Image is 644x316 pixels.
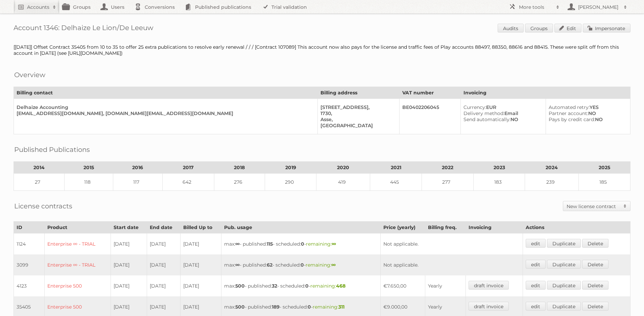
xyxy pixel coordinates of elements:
[44,222,111,233] th: Product
[14,222,45,233] th: ID
[582,260,609,269] a: Delete
[381,233,523,255] td: Not applicable.
[370,174,422,191] td: 445
[547,239,581,248] a: Duplicate
[14,174,65,191] td: 27
[14,201,72,211] h2: License contracts
[567,203,620,210] h2: New license contract
[14,70,45,80] h2: Overview
[180,233,221,255] td: [DATE]
[14,87,318,99] th: Billing contact
[547,260,581,269] a: Duplicate
[221,233,381,255] td: max: - published: - scheduled: -
[463,104,486,110] span: Currency:
[579,174,630,191] td: 185
[235,283,245,289] strong: 500
[301,241,304,247] strong: 0
[221,254,381,275] td: max: - published: - scheduled: -
[14,44,630,56] div: [[DATE]] Offset Contract 35405 from 10 to 35 to offer 25 extra publications to resolve early rene...
[235,262,240,268] strong: ∞
[526,239,546,248] a: edit
[525,174,579,191] td: 239
[214,174,265,191] td: 276
[235,241,240,247] strong: ∞
[381,275,425,296] td: €7.650,00
[547,281,581,290] a: Duplicate
[320,104,394,110] div: [STREET_ADDRESS],
[422,174,473,191] td: 277
[525,162,579,174] th: 2024
[525,24,553,32] a: Groups
[306,241,336,247] span: remaining:
[235,304,245,310] strong: 500
[147,275,180,296] td: [DATE]
[163,162,214,174] th: 2017
[549,110,625,116] div: NO
[461,87,630,99] th: Invoicing
[370,162,422,174] th: 2021
[463,110,540,116] div: Email
[400,99,461,134] td: BE0402206045
[338,304,344,310] strong: 311
[549,116,625,122] div: NO
[473,162,525,174] th: 2023
[466,222,523,233] th: Invoicing
[111,275,147,296] td: [DATE]
[111,233,147,255] td: [DATE]
[469,281,509,290] a: draft invoice
[308,304,311,310] strong: 0
[272,283,277,289] strong: 32
[113,174,163,191] td: 117
[306,262,336,268] span: remaining:
[320,116,394,122] div: Asse,
[425,222,466,233] th: Billing freq.
[332,241,336,247] strong: ∞
[469,302,509,311] a: draft invoice
[582,281,609,290] a: Delete
[147,233,180,255] td: [DATE]
[549,110,588,116] span: Partner account:
[549,104,625,110] div: YES
[14,144,90,155] h2: Published Publications
[526,281,546,290] a: edit
[180,254,221,275] td: [DATE]
[519,4,553,10] h2: More tools
[473,174,525,191] td: 183
[381,222,425,233] th: Price (yearly)
[463,104,540,110] div: EUR
[620,201,630,211] span: Toggle
[463,116,510,122] span: Send automatically:
[17,104,312,110] div: Delhaize Accounting
[44,275,111,296] td: Enterprise 500
[498,24,524,32] a: Audits
[272,304,280,310] strong: 189
[14,24,630,34] h1: Account 1346: Delhaize Le Lion/De Leeuw
[265,162,316,174] th: 2019
[549,104,590,110] span: Automated retry:
[547,302,581,311] a: Duplicate
[576,4,620,10] h2: [PERSON_NAME]
[320,122,394,129] div: [GEOGRAPHIC_DATA]
[463,116,540,122] div: NO
[113,162,163,174] th: 2016
[422,162,473,174] th: 2022
[381,254,523,275] td: Not applicable.
[27,4,49,10] h2: Accounts
[316,174,370,191] td: 419
[563,201,630,211] a: New license contract
[14,254,45,275] td: 3099
[221,275,381,296] td: max: - published: - scheduled: -
[316,162,370,174] th: 2020
[147,222,180,233] th: End date
[425,275,466,296] td: Yearly
[554,24,581,32] a: Edit
[582,239,609,248] a: Delete
[267,262,272,268] strong: 62
[147,254,180,275] td: [DATE]
[44,233,111,255] td: Enterprise ∞ - TRIAL
[64,174,113,191] td: 118
[313,304,344,310] span: remaining:
[180,275,221,296] td: [DATE]
[523,222,630,233] th: Actions
[331,262,336,268] strong: ∞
